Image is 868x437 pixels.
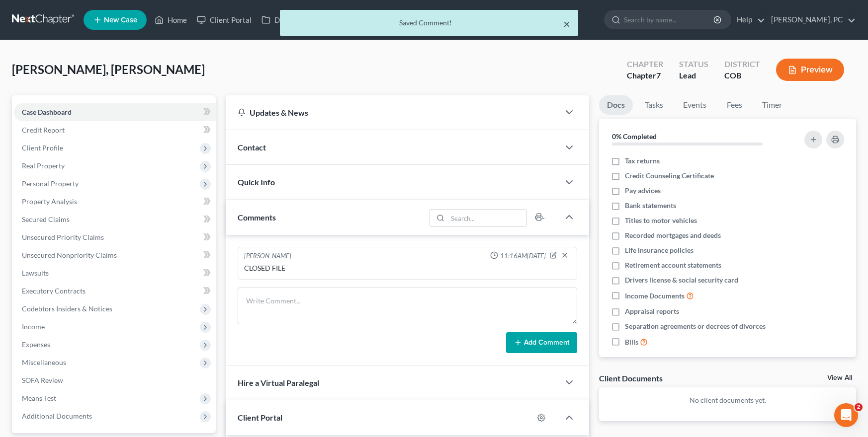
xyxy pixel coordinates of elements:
span: 2 [855,403,863,411]
a: Executory Contracts [14,282,216,300]
a: Lawsuits [14,264,216,282]
a: Credit Report [14,121,216,139]
span: Lawsuits [22,269,49,277]
span: Drivers license & social security card [625,275,738,285]
span: Property Analysis [22,197,77,206]
span: Hire a Virtual Paralegal [238,378,319,387]
span: Titles to motor vehicles [625,216,697,225]
span: Comments [238,213,276,222]
span: Additional Documents [22,412,92,420]
span: Secured Claims [22,215,70,223]
span: 11:16AM[DATE] [500,251,546,261]
span: Quick Info [238,177,275,187]
span: Miscellaneous [22,358,66,366]
span: Separation agreements or decrees of divorces [625,321,766,331]
strong: 0% Completed [612,132,657,141]
a: Tasks [637,95,671,115]
span: Income [22,322,45,331]
div: CLOSED FILE [244,263,571,273]
span: Personal Property [22,179,79,188]
a: Unsecured Priority Claims [14,228,216,246]
div: District [724,59,760,70]
input: Search... [448,210,527,226]
a: Secured Claims [14,211,216,228]
a: Property Analysis [14,193,216,211]
span: Bank statements [625,201,676,211]
span: Life insurance policies [625,245,694,255]
span: Credit Counseling Certificate [625,171,714,181]
div: [PERSON_NAME] [244,251,291,261]
span: Real Property [22,161,65,170]
span: Client Portal [238,413,282,422]
span: Unsecured Nonpriority Claims [22,251,117,259]
a: SOFA Review [14,371,216,389]
button: Add Comment [506,332,577,353]
a: Docs [599,95,633,115]
span: Appraisal reports [625,306,679,316]
button: Preview [776,59,844,81]
span: Case Dashboard [22,108,72,116]
a: Fees [718,95,750,115]
span: Client Profile [22,144,63,152]
span: Executory Contracts [22,287,86,295]
span: Contact [238,143,266,152]
div: Saved Comment! [288,18,570,28]
span: Unsecured Priority Claims [22,233,104,241]
span: Tax returns [625,156,660,166]
span: [PERSON_NAME], [PERSON_NAME] [12,62,205,76]
p: No client documents yet. [607,395,848,405]
span: Recorded mortgages and deeds [625,230,721,240]
div: Chapter [627,70,663,81]
a: Unsecured Nonpriority Claims [14,246,216,264]
div: Lead [679,70,708,81]
span: 7 [656,71,661,80]
div: Status [679,59,708,70]
iframe: Intercom live chat [834,403,858,427]
div: Updates & News [238,107,548,118]
span: Expenses [22,340,50,349]
span: Codebtors Insiders & Notices [22,304,112,313]
span: Credit Report [22,126,65,134]
a: Timer [754,95,790,115]
div: Client Documents [599,373,663,383]
span: SOFA Review [22,376,63,384]
a: View All [827,374,852,381]
div: COB [724,70,760,81]
a: Case Dashboard [14,103,216,121]
span: Pay advices [625,186,661,196]
span: Bills [625,337,638,347]
span: Retirement account statements [625,260,721,270]
span: Means Test [22,394,56,402]
span: Income Documents [625,291,685,301]
button: × [563,18,570,30]
div: Chapter [627,59,663,70]
a: Events [675,95,714,115]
